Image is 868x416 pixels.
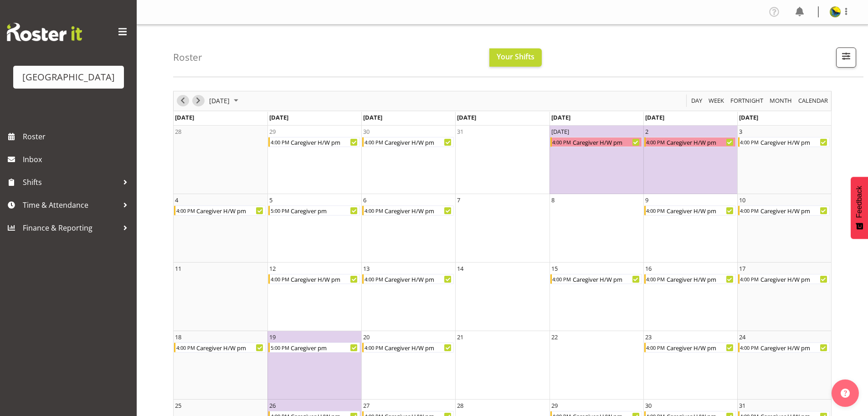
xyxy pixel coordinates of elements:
button: Timeline Week [707,95,726,106]
div: 8 [551,195,555,205]
td: Sunday, January 4, 2026 [174,194,267,263]
div: Caregiver H/W pm [760,206,829,215]
div: 30 [645,401,652,410]
div: [GEOGRAPHIC_DATA] [22,70,115,84]
td: Sunday, January 18, 2026 [174,331,267,400]
div: Caregiver H/W pm [290,137,360,147]
div: 11 [175,264,181,273]
div: Caregiver H/W pm Begin From Monday, January 12, 2026 at 4:00:00 PM GMT+13:00 Ends At Monday, Janu... [268,274,360,284]
button: Filter Shifts [836,47,856,68]
td: Tuesday, January 20, 2026 [361,331,455,400]
div: 4:00 PM [270,137,290,147]
button: Your Shifts [489,48,542,67]
div: 10 [739,195,745,205]
div: 20 [363,332,370,342]
div: 5:00 PM [270,343,290,352]
div: Caregiver H/W pm Begin From Sunday, January 18, 2026 at 4:00:00 PM GMT+13:00 Ends At Sunday, Janu... [174,342,266,353]
div: 14 [457,264,463,273]
div: 29 [551,401,558,410]
div: 16 [645,264,652,273]
div: Caregiver H/W pm Begin From Saturday, January 17, 2026 at 4:00:00 PM GMT+13:00 Ends At Saturday, ... [738,274,830,284]
td: Monday, December 29, 2025 [267,126,361,194]
div: 15 [551,264,558,273]
td: Sunday, December 28, 2025 [174,126,267,194]
div: Caregiver H/W pm Begin From Tuesday, December 30, 2025 at 4:00:00 PM GMT+13:00 Ends At Tuesday, D... [362,137,454,147]
button: Month [797,95,830,106]
div: Caregiver H/W pm Begin From Saturday, January 24, 2026 at 4:00:00 PM GMT+13:00 Ends At Saturday, ... [738,342,830,353]
span: Your Shifts [497,52,534,62]
div: 7 [457,195,460,205]
div: Caregiver H/W pm Begin From Saturday, January 10, 2026 at 4:00:00 PM GMT+13:00 Ends At Saturday, ... [738,205,830,216]
div: 4:00 PM [740,274,760,284]
div: 4:00 PM [552,137,572,147]
div: 29 [269,127,276,136]
div: Caregiver H/W pm [572,137,642,147]
span: Finance & Reporting [23,221,118,235]
span: Inbox [23,153,132,166]
div: Caregiver H/W pm [195,206,265,215]
span: [DATE] [208,95,231,106]
div: Caregiver H/W pm [572,274,642,284]
td: Thursday, January 15, 2026 [550,263,643,331]
img: help-xxl-2.png [841,389,850,398]
td: Thursday, January 1, 2026 [550,126,643,194]
button: Previous [177,95,189,106]
div: Caregiver H/W pm [384,206,453,215]
div: 22 [551,332,558,342]
img: Rosterit website logo [7,23,82,41]
div: 30 [363,127,370,136]
td: Monday, January 19, 2026 [267,331,361,400]
span: calendar [797,95,829,106]
div: Caregiver H/W pm Begin From Tuesday, January 6, 2026 at 4:00:00 PM GMT+13:00 Ends At Tuesday, Jan... [362,205,454,216]
div: Caregiver H/W pm [760,274,829,284]
div: 4:00 PM [364,206,384,215]
div: 27 [363,401,370,410]
div: 26 [269,401,276,410]
div: 4:00 PM [175,343,195,352]
td: Friday, January 9, 2026 [643,194,737,263]
div: 4:00 PM [646,137,666,147]
td: Tuesday, January 6, 2026 [361,194,455,263]
div: Caregiver pm Begin From Monday, January 19, 2026 at 5:00:00 PM GMT+13:00 Ends At Monday, January ... [268,342,360,353]
div: 4:00 PM [364,343,384,352]
div: Caregiver H/W pm Begin From Tuesday, January 20, 2026 at 4:00:00 PM GMT+13:00 Ends At Tuesday, Ja... [362,342,454,353]
div: 4 [175,195,178,205]
td: Wednesday, January 14, 2026 [455,263,549,331]
div: 4:00 PM [740,206,760,215]
img: gemma-hall22491374b5f274993ff8414464fec47f.png [830,6,841,17]
div: 23 [645,332,652,342]
div: [DATE] [551,127,569,136]
div: Caregiver H/W pm [760,137,829,147]
td: Monday, January 12, 2026 [267,263,361,331]
div: 3 [739,127,742,136]
div: Caregiver H/W pm Begin From Saturday, January 3, 2026 at 4:00:00 PM GMT+13:00 Ends At Saturday, J... [738,137,830,147]
div: 17 [739,264,745,273]
td: Friday, January 23, 2026 [643,331,737,400]
td: Wednesday, January 7, 2026 [455,194,549,263]
span: [DATE] [645,113,664,121]
div: Caregiver pm [290,343,360,352]
div: Caregiver H/W pm Begin From Friday, January 2, 2026 at 4:00:00 PM GMT+13:00 Ends At Friday, Janua... [644,137,736,147]
div: 9 [645,195,648,205]
span: Fortnight [729,95,764,106]
td: Sunday, January 11, 2026 [174,263,267,331]
div: 12 [269,264,276,273]
div: Caregiver H/W pm [384,274,453,284]
div: 4:00 PM [364,274,384,284]
td: Saturday, January 10, 2026 [737,194,831,263]
td: Wednesday, January 21, 2026 [455,331,549,400]
div: 4:00 PM [175,206,195,215]
td: Wednesday, December 31, 2025 [455,126,549,194]
div: 5 [269,195,272,205]
div: 18 [175,332,181,342]
div: 31 [739,401,745,410]
span: Week [708,95,725,106]
div: 31 [457,127,463,136]
div: 5:00 PM [270,206,290,215]
div: previous period [175,91,190,111]
div: Caregiver H/W pm Begin From Thursday, January 1, 2026 at 4:00:00 PM GMT+13:00 Ends At Thursday, J... [550,137,642,147]
div: Caregiver H/W pm [195,343,265,352]
div: Caregiver H/W pm Begin From Friday, January 23, 2026 at 4:00:00 PM GMT+13:00 Ends At Friday, Janu... [644,342,736,353]
div: 13 [363,264,370,273]
div: next period [190,91,206,111]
